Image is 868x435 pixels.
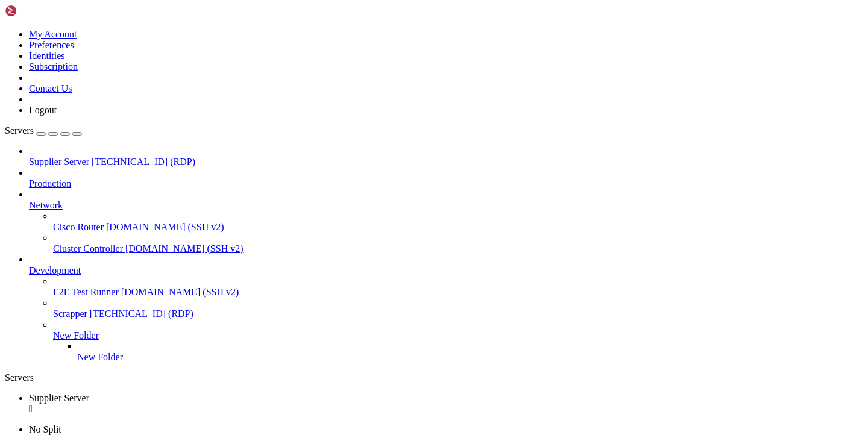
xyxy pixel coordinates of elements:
[29,404,863,415] a: 
[53,330,863,341] a: New Folder
[29,157,863,167] a: Supplier Server [TECHNICAL_ID] (RDP)
[53,243,123,254] span: Cluster Controller
[29,200,863,211] a: Network
[5,125,34,136] span: Servers
[29,178,71,189] span: Production
[29,189,863,254] li: Network
[53,319,863,363] li: New Folder
[53,222,863,233] a: Cisco Router [DOMAIN_NAME] (SSH v2)
[29,393,89,403] span: Supplier Server
[29,200,63,210] span: Network
[53,222,104,232] span: Cisco Router
[125,243,244,254] span: [DOMAIN_NAME] (SSH v2)
[29,105,57,115] a: Logout
[53,298,863,319] li: Scrapper [TECHNICAL_ID] (RDP)
[53,276,863,298] li: E2E Test Runner [DOMAIN_NAME] (SSH v2)
[53,287,119,297] span: E2E Test Runner
[5,5,74,17] img: Shellngn
[29,51,65,61] a: Identities
[29,29,77,39] a: My Account
[29,254,863,363] li: Development
[29,265,81,275] span: Development
[90,308,193,319] span: [TECHNICAL_ID] (RDP)
[29,146,863,167] li: Supplier Server [TECHNICAL_ID] (RDP)
[77,341,863,363] li: New Folder
[29,83,72,93] a: Contact Us
[92,157,195,167] span: [TECHNICAL_ID] (RDP)
[29,424,61,434] a: No Split
[53,243,863,254] a: Cluster Controller [DOMAIN_NAME] (SSH v2)
[53,308,863,319] a: Scrapper [TECHNICAL_ID] (RDP)
[29,61,78,72] a: Subscription
[77,352,123,362] span: New Folder
[53,287,863,298] a: E2E Test Runner [DOMAIN_NAME] (SSH v2)
[53,308,87,319] span: Scrapper
[53,330,99,340] span: New Folder
[29,167,863,189] li: Production
[106,222,224,232] span: [DOMAIN_NAME] (SSH v2)
[53,211,863,233] li: Cisco Router [DOMAIN_NAME] (SSH v2)
[29,393,863,415] a: Supplier Server
[5,372,863,383] div: Servers
[53,233,863,254] li: Cluster Controller [DOMAIN_NAME] (SSH v2)
[29,178,863,189] a: Production
[29,40,74,50] a: Preferences
[29,157,89,167] span: Supplier Server
[29,265,863,276] a: Development
[77,352,863,363] a: New Folder
[121,287,239,297] span: [DOMAIN_NAME] (SSH v2)
[5,125,82,136] a: Servers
